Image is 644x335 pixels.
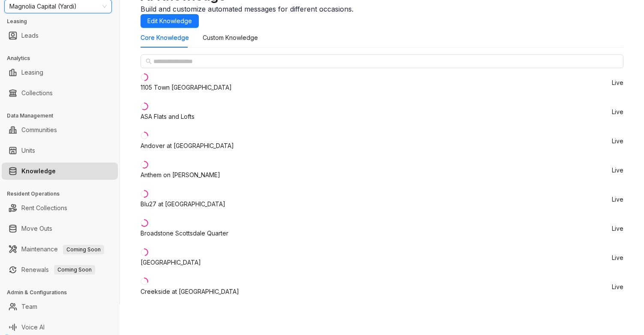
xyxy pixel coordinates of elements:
[7,190,120,198] h3: Resident Operations
[141,287,239,296] div: Creekside at [GEOGRAPHIC_DATA]
[146,58,152,64] span: search
[21,85,53,102] a: Collections
[2,199,118,217] li: Rent Collections
[7,112,120,120] h3: Data Management
[2,27,118,44] li: Leads
[141,14,199,28] button: Edit Knowledge
[141,112,195,121] div: ASA Flats and Lofts
[612,226,623,232] span: Live
[612,167,623,173] span: Live
[2,142,118,159] li: Units
[2,85,118,102] li: Collections
[141,199,225,209] div: Blu27 at [GEOGRAPHIC_DATA]
[2,64,118,81] li: Leasing
[21,64,43,81] a: Leasing
[21,220,52,237] a: Move Outs
[21,142,35,159] a: Units
[7,54,120,62] h3: Analytics
[54,265,95,275] span: Coming Soon
[2,121,118,139] li: Communities
[612,196,623,202] span: Live
[2,241,118,258] li: Maintenance
[2,163,118,180] li: Knowledge
[147,16,192,26] span: Edit Knowledge
[2,220,118,237] li: Move Outs
[21,121,57,139] a: Communities
[7,18,120,25] h3: Leasing
[141,170,220,180] div: Anthem on [PERSON_NAME]
[203,33,258,42] div: Custom Knowledge
[141,83,232,92] div: 1105 Town [GEOGRAPHIC_DATA]
[63,245,104,254] span: Coming Soon
[21,199,67,217] a: Rent Collections
[141,229,228,238] div: Broadstone Scottsdale Quarter
[21,298,37,315] a: Team
[21,261,95,278] a: RenewalsComing Soon
[21,163,56,180] a: Knowledge
[21,27,39,44] a: Leads
[141,4,623,14] div: Build and customize automated messages for different occasions.
[612,255,623,261] span: Live
[2,261,118,278] li: Renewals
[612,80,623,86] span: Live
[141,258,201,267] div: [GEOGRAPHIC_DATA]
[612,138,623,144] span: Live
[612,109,623,115] span: Live
[612,284,623,290] span: Live
[141,141,234,151] div: Andover at [GEOGRAPHIC_DATA]
[7,289,120,296] h3: Admin & Configurations
[2,298,118,315] li: Team
[141,33,189,42] div: Core Knowledge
